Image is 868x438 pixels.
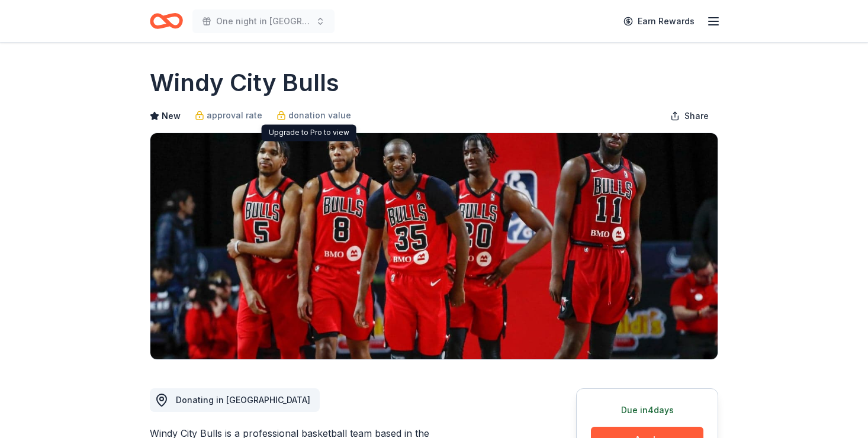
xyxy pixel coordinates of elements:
[277,108,351,123] a: donation value
[661,104,718,128] button: Share
[591,403,703,417] div: Due in 4 days
[684,109,709,123] span: Share
[207,108,262,123] span: approval rate
[262,124,356,141] div: Upgrade to Pro to view
[288,108,351,123] span: donation value
[162,109,181,123] span: New
[195,108,262,123] a: approval rate
[216,14,311,28] span: One night in [GEOGRAPHIC_DATA] - fall fundraiser
[150,66,339,99] h1: Windy City Bulls
[192,9,335,33] button: One night in [GEOGRAPHIC_DATA] - fall fundraiser
[616,11,702,32] a: Earn Rewards
[150,133,718,359] img: Image for Windy City Bulls
[176,395,310,405] span: Donating in [GEOGRAPHIC_DATA]
[150,7,183,35] a: Home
